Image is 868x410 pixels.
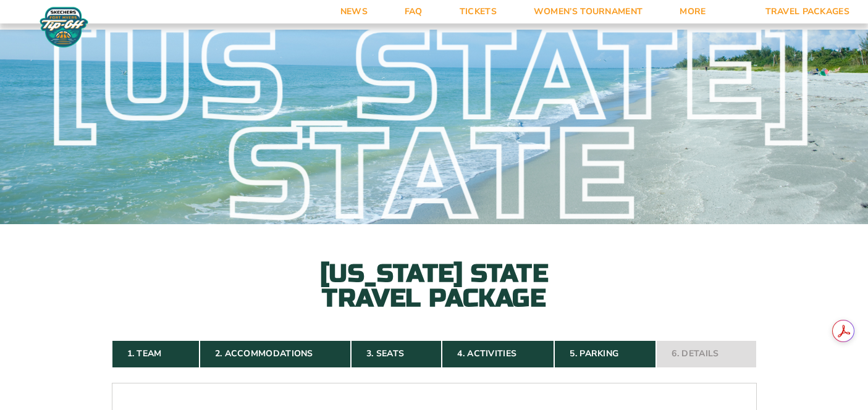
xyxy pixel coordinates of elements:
[298,261,570,311] h2: [US_STATE] State Travel Package
[112,340,200,367] a: 1. Team
[351,340,442,367] a: 3. Seats
[200,340,351,367] a: 2. Accommodations
[442,340,554,367] a: 4. Activities
[37,6,91,48] img: Fort Myers Tip-Off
